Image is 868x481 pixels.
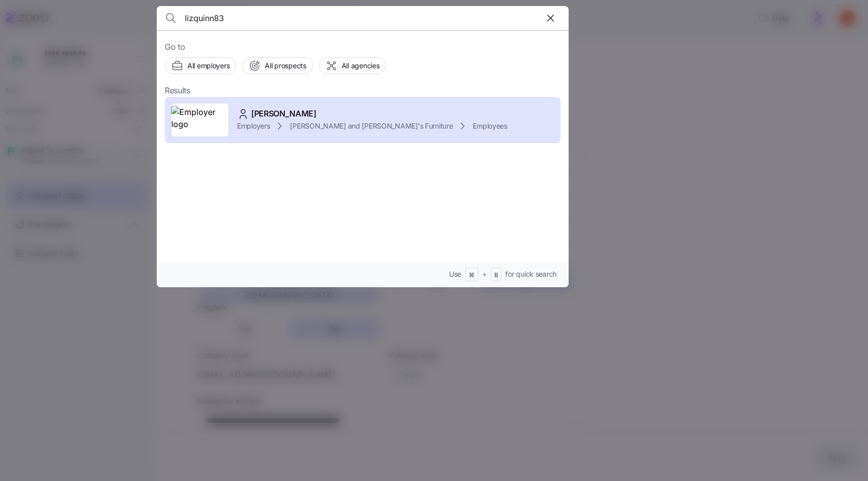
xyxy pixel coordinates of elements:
[505,269,557,279] span: for quick search
[165,41,561,53] span: Go to
[171,106,229,134] img: Employer logo
[251,107,316,120] span: [PERSON_NAME]
[473,121,507,131] span: Employees
[265,61,306,71] span: All prospects
[342,61,380,71] span: All agencies
[165,84,190,97] span: Results
[319,57,386,74] button: All agencies
[290,121,453,131] span: [PERSON_NAME] and [PERSON_NAME]'s Furniture
[237,121,270,131] span: Employers
[242,57,312,74] button: All prospects
[482,269,487,279] span: +
[469,271,475,280] span: ⌘
[449,269,461,279] span: Use
[165,57,236,74] button: All employers
[187,61,230,71] span: All employers
[494,271,498,280] span: B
